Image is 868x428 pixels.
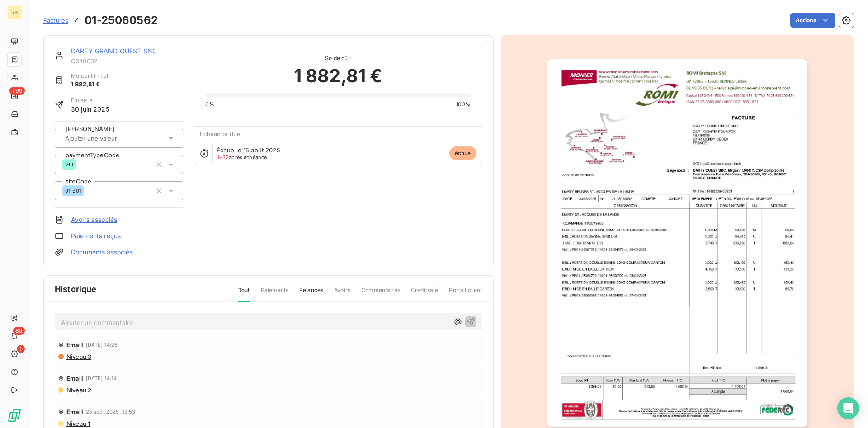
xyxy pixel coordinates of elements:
[71,104,109,114] span: 30 juin 2025
[66,408,83,415] span: Email
[71,57,183,65] span: C040037
[205,54,471,62] span: Solde dû :
[55,283,97,295] span: Historique
[299,286,323,301] span: Relances
[66,386,91,394] span: Niveau 2
[65,188,81,193] span: 01-B01
[790,13,835,28] button: Actions
[66,375,83,382] span: Email
[449,286,482,301] span: Portail client
[66,353,91,360] span: Niveau 3
[71,96,109,104] span: Émise le
[71,72,108,80] span: Montant initial
[238,286,250,302] span: Tout
[9,87,25,95] span: +99
[456,100,471,108] span: 100%
[86,409,136,414] span: 25 août 2025, 13:53
[71,80,108,89] span: 1 882,81 €
[66,341,83,348] span: Email
[217,146,280,154] span: Échue le 15 août 2025
[411,286,439,301] span: Creditsafe
[217,155,267,160] span: après échéance
[85,12,158,28] h3: 01-25060562
[66,420,90,427] span: Niveau 1
[361,286,400,301] span: Commentaires
[334,286,350,301] span: Avoirs
[7,5,22,20] div: RB
[71,47,157,55] a: DARTY GRAND OUEST SNC
[200,130,241,137] span: Échéance due
[64,134,155,142] input: Ajouter une valeur
[71,248,133,257] a: Documents associés
[17,345,25,353] span: 1
[43,16,68,25] a: Factures
[86,376,117,381] span: [DATE] 14:14
[71,215,117,224] a: Avoirs associés
[86,342,118,348] span: [DATE] 14:26
[294,62,382,89] span: 1 882,81 €
[205,100,214,108] span: 0%
[71,231,121,240] a: Paiements reçus
[837,397,859,419] div: Open Intercom Messenger
[217,154,229,160] span: J+32
[449,146,476,160] span: échue
[13,327,25,335] span: 89
[547,59,807,427] img: invoice_thumbnail
[261,286,288,301] span: Paiements
[65,162,73,167] span: VIR
[43,17,68,24] span: Factures
[7,408,22,423] img: Logo LeanPay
